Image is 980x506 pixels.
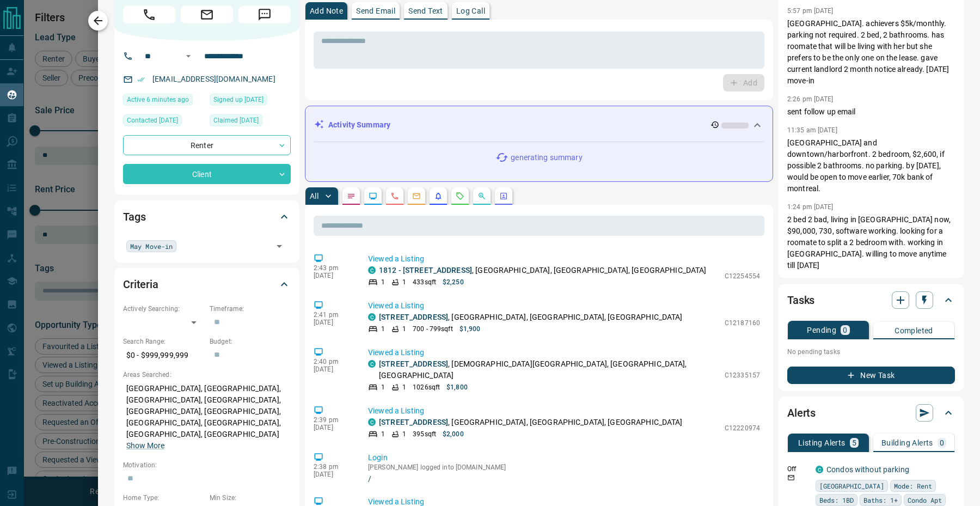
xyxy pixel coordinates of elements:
p: 1 [381,382,385,392]
p: Send Email [356,7,395,15]
p: [DATE] [314,424,352,431]
p: 1:24 pm [DATE] [787,203,834,211]
p: 1 [381,429,385,439]
svg: Opportunities [477,192,486,200]
div: condos.ca [816,466,823,473]
p: C12335157 [725,370,760,380]
p: Viewed a Listing [368,253,760,265]
span: Beds: 1BD [819,495,854,505]
p: [GEOGRAPHIC_DATA], [GEOGRAPHIC_DATA], [GEOGRAPHIC_DATA], [GEOGRAPHIC_DATA], [GEOGRAPHIC_DATA], [G... [123,380,291,455]
p: Off [787,464,809,474]
p: Viewed a Listing [368,347,760,358]
p: , [GEOGRAPHIC_DATA], [GEOGRAPHIC_DATA], [GEOGRAPHIC_DATA] [379,265,707,276]
svg: Email Verified [137,76,145,83]
h2: Criteria [123,276,158,293]
span: Claimed [DATE] [213,115,259,126]
p: Budget: [210,337,291,346]
p: C12220974 [725,423,760,433]
svg: Emails [412,192,421,200]
h2: Tasks [787,291,814,309]
p: Activity Summary [328,119,390,131]
h2: Alerts [787,404,816,422]
svg: Lead Browsing Activity [369,192,377,200]
p: Actively Searching: [123,304,204,314]
p: $2,000 [443,429,464,439]
p: 700 - 799 sqft [413,324,452,334]
a: [STREET_ADDRESS] [379,313,448,321]
a: [STREET_ADDRESS] [379,359,448,368]
p: 11:35 am [DATE] [787,126,837,134]
p: 1 [402,429,406,439]
a: [EMAIL_ADDRESS][DOMAIN_NAME] [152,75,275,83]
p: 0 [940,439,944,447]
p: 1026 sqft [413,382,440,392]
p: 2:38 pm [314,463,352,471]
a: Condos without parking [826,465,909,474]
p: Viewed a Listing [368,405,760,417]
div: Criteria [123,271,291,297]
a: [STREET_ADDRESS] [379,418,448,426]
div: condos.ca [368,360,376,368]
p: [DATE] [314,319,352,326]
p: , [GEOGRAPHIC_DATA], [GEOGRAPHIC_DATA], [GEOGRAPHIC_DATA] [379,312,683,323]
svg: Calls [390,192,399,200]
p: [GEOGRAPHIC_DATA] and downtown/harborfront. 2 bedroom, $2,600, if possible 2 bathrooms. no parkin... [787,137,955,194]
p: 1 [402,324,406,334]
p: 5 [852,439,856,447]
span: Call [123,6,175,23]
p: Send Text [408,7,443,15]
svg: Listing Alerts [434,192,443,200]
button: Open [182,50,195,63]
p: Listing Alerts [798,439,846,447]
p: 395 sqft [413,429,436,439]
p: 1 [402,382,406,392]
button: New Task [787,367,955,384]
p: 1 [381,324,385,334]
p: [DATE] [314,272,352,279]
span: Condo Apt [908,495,942,505]
p: 1 [381,277,385,287]
span: Active 6 minutes ago [127,94,189,105]
p: Log Call [456,7,485,15]
div: Sat Nov 18 2023 [123,114,204,130]
p: 2:43 pm [314,264,352,272]
p: Search Range: [123,337,204,346]
span: May Move-in [130,241,173,252]
span: Email [181,6,233,23]
span: Message [238,6,291,23]
p: [DATE] [314,471,352,478]
p: 1 [402,277,406,287]
p: Login [368,452,760,464]
p: [PERSON_NAME] logged into [DOMAIN_NAME] [368,464,760,471]
p: Pending [807,326,836,334]
div: Sun Aug 17 2025 [123,94,204,109]
p: Add Note [310,7,343,15]
p: C12187160 [725,318,760,328]
span: [GEOGRAPHIC_DATA] [819,480,884,491]
button: Open [272,239,287,254]
div: Thu Sep 29 2022 [210,94,291,109]
p: Home Type: [123,493,204,503]
p: generating summary [511,152,582,163]
p: 2:40 pm [314,358,352,365]
div: condos.ca [368,313,376,321]
p: $0 - $999,999,999 [123,346,204,364]
span: Signed up [DATE] [213,94,264,105]
p: [DATE] [314,365,352,373]
div: Alerts [787,400,955,426]
svg: Agent Actions [499,192,508,200]
p: Building Alerts [881,439,933,447]
span: Contacted [DATE] [127,115,178,126]
div: Client [123,164,291,184]
div: Tags [123,204,291,230]
div: Renter [123,135,291,155]
p: 433 sqft [413,277,436,287]
p: , [GEOGRAPHIC_DATA], [GEOGRAPHIC_DATA], [GEOGRAPHIC_DATA] [379,417,683,428]
a: 1812 - [STREET_ADDRESS] [379,266,472,275]
div: Thu Sep 29 2022 [210,114,291,130]
p: 2:26 pm [DATE] [787,95,834,103]
p: Motivation: [123,460,291,470]
p: C12254554 [725,271,760,281]
svg: Notes [347,192,356,200]
p: $1,900 [460,324,481,334]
